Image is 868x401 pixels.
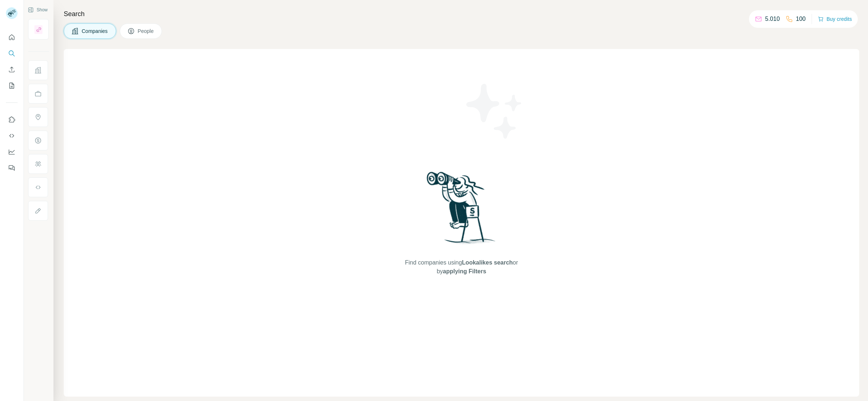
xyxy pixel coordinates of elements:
[796,15,806,23] p: 100
[461,78,527,144] img: Surfe Illustration - Stars
[23,4,53,15] button: Show
[423,170,500,251] img: Surfe Illustration - Woman searching with binoculars
[403,258,520,276] span: Find companies using or by
[6,145,18,158] button: Dashboard
[6,161,18,175] button: Feedback
[6,31,18,44] button: Quick start
[138,27,155,35] span: People
[82,27,108,35] span: Companies
[765,15,780,23] p: 5.010
[818,14,852,24] button: Buy credits
[443,268,486,274] span: applying Filters
[462,259,513,266] span: Lookalikes search
[6,79,18,92] button: My lists
[6,63,18,76] button: Enrich CSV
[64,9,859,19] h4: Search
[6,129,18,142] button: Use Surfe API
[6,113,18,126] button: Use Surfe on LinkedIn
[6,47,18,60] button: Search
